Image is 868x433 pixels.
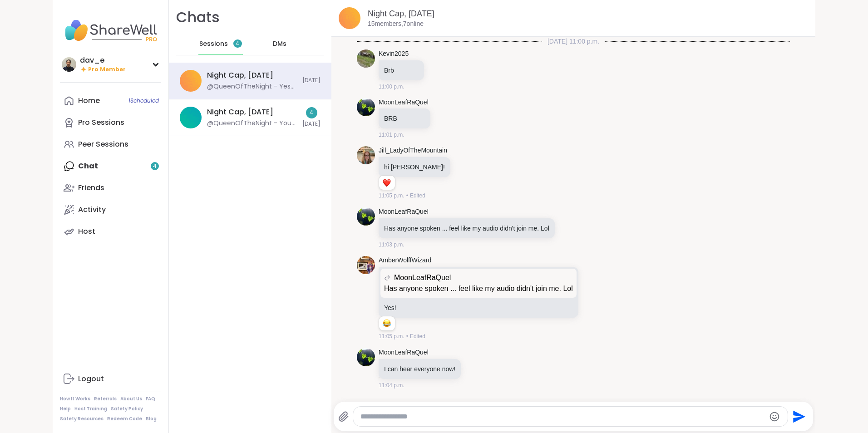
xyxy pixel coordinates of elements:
span: Pro Member [88,66,126,74]
a: MoonLeafRaQuel [379,98,429,107]
span: 11:04 p.m. [379,381,404,389]
a: Safety Policy [111,406,143,412]
a: Host [60,221,161,242]
a: Jill_LadyOfTheMountain [379,146,447,155]
p: Yes! [384,303,573,312]
a: Safety Resources [60,416,104,422]
span: Edited [410,192,425,200]
button: Emoji picker [769,411,780,422]
span: • [406,332,408,340]
div: dav_e [80,55,126,65]
p: Has anyone spoken ... feel like my audio didn't join me. Lol [384,283,573,294]
p: I can hear everyone now! [384,364,455,374]
span: Sessions [199,39,228,49]
img: https://sharewell-space-live.sfo3.digitaloceanspaces.com/user-generated/4b1c1b57-66d9-467c-8f22-d... [357,348,375,366]
img: Night Cap, Sep 02 [180,70,202,92]
div: Host [78,226,95,236]
a: Pro Sessions [60,112,161,133]
img: Night Cap, Sep 02 [339,7,360,29]
img: https://sharewell-space-live.sfo3.digitaloceanspaces.com/user-generated/4b1c1b57-66d9-467c-8f22-d... [357,98,375,116]
div: Peer Sessions [78,139,128,149]
span: DMs [273,39,286,49]
a: Peer Sessions [60,133,161,155]
span: 1 Scheduled [128,97,159,104]
div: @QueenOfTheNight - You guys I just had my first session too! Yay me!! [207,119,297,128]
a: Night Cap, [DATE] [368,9,434,18]
a: Kevin2025 [379,49,409,59]
span: Edited [410,332,425,340]
div: 4 [306,107,317,118]
a: MoonLeafRaQuel [379,207,429,216]
a: Blog [146,416,157,422]
a: Logout [60,368,161,390]
p: 15 members, 7 online [368,20,424,29]
span: [DATE] [302,77,321,84]
span: 11:05 p.m. [379,332,404,340]
span: MoonLeafRaQuel [394,272,451,283]
a: FAQ [146,396,155,402]
span: • [406,192,408,200]
span: [DATE] 11:00 p.m. [542,37,605,46]
div: Night Cap, [DATE] [207,70,273,80]
span: [DATE] [302,120,321,128]
p: hi [PERSON_NAME]! [384,162,445,172]
a: Friends [60,177,161,199]
div: Reaction list [379,316,395,331]
a: About Us [120,396,142,402]
p: Has anyone spoken ... feel like my audio didn't join me. Lol [384,224,549,233]
img: https://sharewell-space-live.sfo3.digitaloceanspaces.com/user-generated/4e1f5699-9e3d-460b-9be4-e... [357,49,375,68]
img: https://sharewell-space-live.sfo3.digitaloceanspaces.com/user-generated/4b1c1b57-66d9-467c-8f22-d... [357,207,375,226]
img: Night Cap, Sep 05 [180,107,202,128]
img: ShareWell Nav Logo [60,15,161,46]
a: Redeem Code [107,416,142,422]
button: Reactions: haha [382,320,391,327]
img: https://sharewell-space-live.sfo3.digitaloceanspaces.com/user-generated/2564abe4-c444-4046-864b-7... [357,146,375,164]
textarea: Type your message [360,412,764,421]
a: Help [60,406,71,412]
button: Send [788,406,809,427]
button: Reactions: love [382,179,391,187]
a: MoonLeafRaQuel [379,348,429,357]
div: Pro Sessions [78,118,124,128]
span: 11:01 p.m. [379,131,404,139]
p: BRB [384,114,425,123]
a: How It Works [60,396,90,402]
div: @QueenOfTheNight - Yes I’m doing one after night cap [207,82,297,91]
img: https://sharewell-space-live.sfo3.digitaloceanspaces.com/user-generated/9a5601ee-7e1f-42be-b53e-4... [357,256,375,274]
div: Home [78,96,100,106]
h1: Chats [176,7,220,28]
a: AmberWolffWizard [379,256,431,265]
img: dav_e [62,57,76,72]
span: 11:00 p.m. [379,83,404,91]
a: Home1Scheduled [60,90,161,112]
a: Referrals [94,396,117,402]
div: Reaction list [379,176,395,190]
a: Host Training [74,406,107,412]
div: Friends [78,183,104,193]
a: Activity [60,199,161,221]
div: Night Cap, [DATE] [207,107,273,117]
div: Activity [78,205,106,215]
p: Brb [384,66,419,75]
div: Logout [78,374,104,384]
span: 4 [236,40,239,48]
span: 11:03 p.m. [379,241,404,249]
span: 11:05 p.m. [379,192,404,200]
